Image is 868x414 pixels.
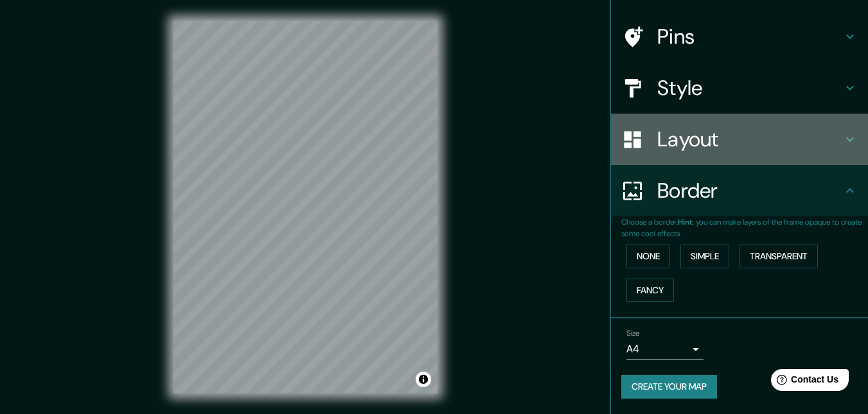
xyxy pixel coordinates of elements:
h4: Pins [657,24,842,49]
button: None [626,245,670,268]
div: A4 [626,339,704,359]
button: Transparent [740,245,818,268]
canvas: Map [173,21,438,393]
button: Create your map [621,375,717,399]
button: Fancy [626,279,674,302]
button: Simple [680,245,729,268]
h4: Border [657,178,842,203]
label: Size [626,328,640,339]
div: Border [611,165,868,216]
button: Toggle attribution [416,372,431,387]
div: Layout [611,114,868,165]
p: Choose a border. : you can make layers of the frame opaque to create some cool effects. [621,216,868,239]
div: Style [611,62,868,114]
div: Pins [611,11,868,62]
h4: Style [657,75,842,101]
iframe: Help widget launcher [754,364,854,400]
h4: Layout [657,126,842,152]
b: Hint [678,217,693,227]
